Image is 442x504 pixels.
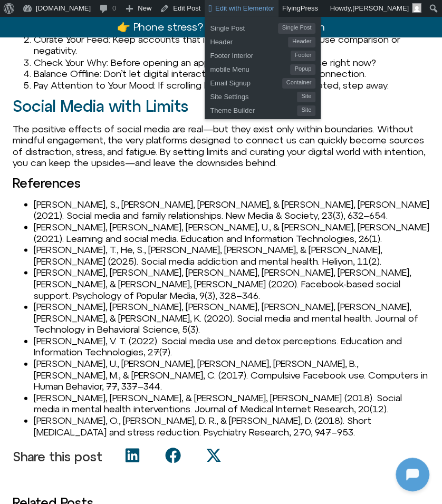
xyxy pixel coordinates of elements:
span: Site [297,105,315,116]
li: [PERSON_NAME], S., [PERSON_NAME], [PERSON_NAME], & [PERSON_NAME], [PERSON_NAME] (2021). Social me... [34,198,429,221]
span: Header [288,37,315,47]
a: Single PostSingle Post [205,20,321,34]
a: mobile MenuPopup [205,61,321,75]
div: Share on facebook [153,443,194,467]
li: [PERSON_NAME], O., [PERSON_NAME], D. R., & [PERSON_NAME], D. (2018). Short [MEDICAL_DATA] and str... [34,414,429,437]
span: Site Settings [210,89,297,102]
iframe: Botpress [396,458,429,491]
span: Email Signup [210,75,282,89]
li: Check Your Why: Before opening an app, pause: What’s my purpose right now? [34,56,429,68]
a: Theme BuilderSite [205,102,321,116]
span: Single Post [210,20,277,34]
li: [PERSON_NAME], T., He, S., [PERSON_NAME], [PERSON_NAME], & [PERSON_NAME], [PERSON_NAME] (2025). S... [34,244,429,266]
li: [PERSON_NAME], [PERSON_NAME], [PERSON_NAME], [PERSON_NAME], [PERSON_NAME], [PERSON_NAME], & [PERS... [34,301,429,335]
li: [PERSON_NAME], [PERSON_NAME], & [PERSON_NAME], [PERSON_NAME] (2018). Social media in mental healt... [34,392,429,414]
span: Site [297,92,315,102]
li: Curate Your Feed: Keep accounts that inspire, mute those that cause comparison or negativity. [34,34,429,56]
p: Share this post [13,449,102,463]
span: Edit with Elementor [215,4,274,12]
span: Footer Interior [210,47,290,61]
a: HeaderHeader [205,34,321,47]
li: Balance Offline: Don’t let digital interaction replace face-to-face connection. [34,67,429,79]
span: Theme Builder [210,102,297,116]
div: Share on x-twitter [194,443,235,467]
h3: References [13,176,429,189]
span: Header [210,34,288,47]
span: Container [282,78,316,89]
li: [PERSON_NAME], V. T. (2022). Social media use and detox perceptions. Education and Information Te... [34,335,429,357]
span: Popup [290,64,315,75]
li: Pay Attention to Your Mood: If scrolling leaves you anxious or depleted, step away. [34,79,429,91]
li: [PERSON_NAME], [PERSON_NAME], [PERSON_NAME], [PERSON_NAME], [PERSON_NAME], [PERSON_NAME], & [PERS... [34,266,429,301]
div: Share on linkedin [113,443,153,467]
li: [PERSON_NAME], U., [PERSON_NAME], [PERSON_NAME], [PERSON_NAME], B., [PERSON_NAME], M., & [PERSON_... [34,357,429,392]
span: mobile Menu [210,61,290,75]
span: Single Post [278,23,316,34]
li: [PERSON_NAME], [PERSON_NAME], [PERSON_NAME], U., & [PERSON_NAME], [PERSON_NAME] (2021). Learning ... [34,221,429,244]
a: Site SettingsSite [205,89,321,102]
h2: Social Media with Limits [13,97,429,114]
span: Footer [291,51,316,61]
span: [PERSON_NAME] [352,4,409,12]
a: 👉 Phone stress? Try a2-step quizfor calm [117,21,325,33]
a: Footer InteriorFooter [205,47,321,61]
p: The positive effects of social media are real—but they exist only within boundaries. Without mind... [13,123,429,168]
a: Email SignupContainer [205,75,321,89]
